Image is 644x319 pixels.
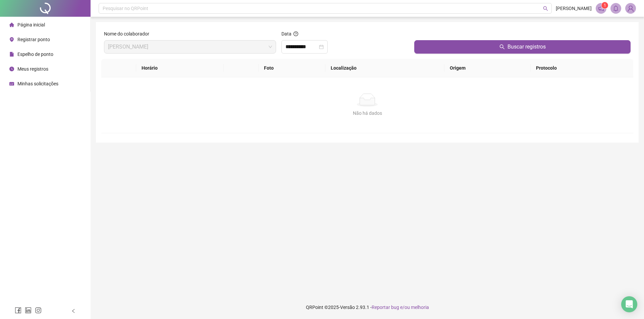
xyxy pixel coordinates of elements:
span: file [9,52,14,57]
span: search [543,6,548,11]
span: [PERSON_NAME] [556,5,592,12]
span: Buscar registros [507,43,546,51]
th: Horário [136,59,224,77]
span: Espelho de ponto [17,52,53,57]
div: Não há dados [109,109,625,117]
span: Registrar ponto [17,37,50,42]
div: Open Intercom Messenger [621,296,637,312]
span: bell [613,5,619,11]
span: linkedin [25,307,32,314]
span: instagram [35,307,42,314]
footer: QRPoint © 2025 - 2.93.1 - [91,296,644,319]
img: 84180 [626,3,636,13]
th: Localização [325,59,444,77]
span: search [499,44,505,50]
button: Buscar registros [414,40,631,54]
span: question-circle [293,31,298,36]
span: Meus registros [17,66,48,72]
span: Reportar bug e/ou melhoria [372,305,429,310]
span: notification [598,5,604,11]
th: Origem [444,59,531,77]
sup: 1 [601,2,608,9]
span: 1 [604,3,606,8]
span: Página inicial [17,22,45,27]
span: CAIO HENRIQUE SILVA DOS SANTOS [108,41,272,53]
span: Data [281,31,291,36]
span: home [9,22,14,27]
span: schedule [9,81,14,86]
span: clock-circle [9,67,14,71]
span: Versão [340,305,355,310]
span: Minhas solicitações [17,81,58,86]
th: Protocolo [531,59,633,77]
span: environment [9,37,14,42]
span: left [71,309,76,313]
th: Foto [259,59,325,77]
label: Nome do colaborador [104,30,154,37]
span: facebook [15,307,21,314]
